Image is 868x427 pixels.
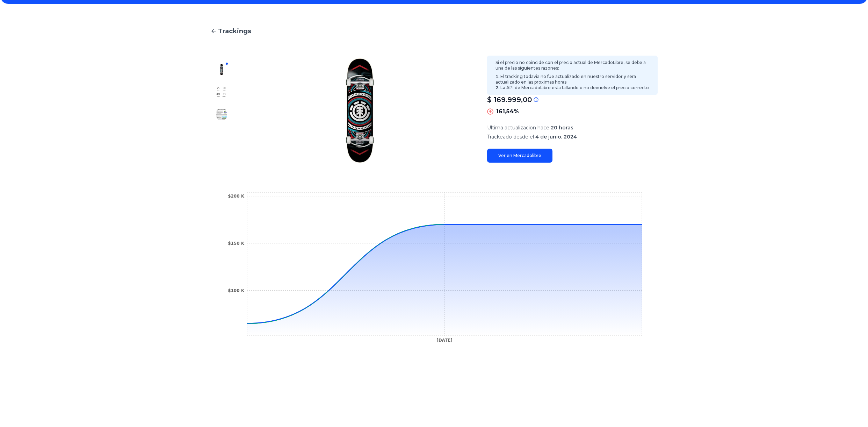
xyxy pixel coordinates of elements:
tspan: $100 K [228,288,245,293]
img: Tabla De Skate Completo Element Hatched Red Blu M [216,86,227,98]
a: Ver en Mercadolibre [487,149,552,163]
span: 4 de junio, 2024 [535,134,577,140]
tspan: $200 K [228,194,245,199]
p: $ 169.999,00 [487,95,532,105]
p: Si el precio no coincide con el precio actual de MercadoLibre, se debe a una de las siguientes ra... [496,60,649,71]
span: Trackings [218,26,251,36]
img: Tabla De Skate Completo Element Hatched Red Blu M [247,58,473,163]
li: La API de MercadoLibre esta fallando o no devuelve el precio correcto [496,85,649,91]
span: 20 horas [551,124,573,131]
tspan: $150 K [228,241,245,246]
tspan: [DATE] [436,338,453,343]
img: Tabla De Skate Completo Element Hatched Red Blu M [216,109,227,120]
img: Tabla De Skate Completo Element Hatched Red Blu M [216,64,227,75]
span: Ultima actualizacion hace [487,124,549,131]
span: Trackeado desde el [487,134,534,140]
li: El tracking todavia no fue actualizado en nuestro servidor y sera actualizado en las proximas horas [496,74,649,85]
a: Trackings [210,26,658,36]
p: 161,54% [496,107,519,116]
